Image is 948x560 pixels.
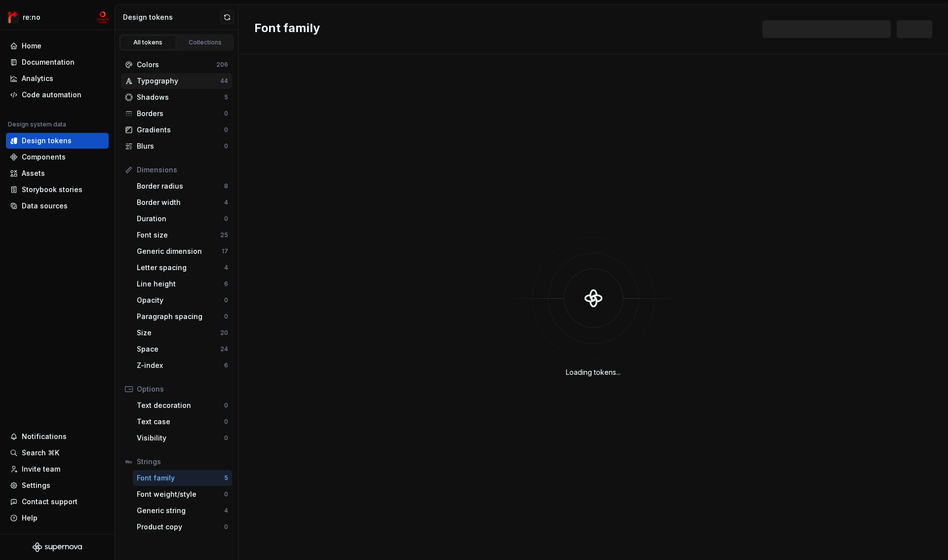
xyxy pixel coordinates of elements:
[121,106,232,121] a: Borders0
[133,430,232,446] a: Visibility0
[137,92,224,102] div: Shadows
[137,433,224,443] div: Visibility
[224,142,228,150] div: 0
[224,126,228,134] div: 0
[224,434,228,442] div: 0
[22,152,66,162] div: Components
[220,345,228,353] div: 24
[137,214,224,224] div: Duration
[22,168,45,178] div: Assets
[6,494,109,510] button: Contact support
[137,522,224,532] div: Product copy
[137,263,224,273] div: Letter spacing
[216,61,228,69] div: 206
[224,507,228,515] div: 4
[137,279,224,289] div: Line height
[224,523,228,531] div: 0
[22,41,41,51] div: Home
[6,510,109,526] button: Help
[23,12,40,22] div: re:no
[133,325,232,341] a: Size20
[133,211,232,227] a: Duration0
[224,361,228,369] div: 6
[22,480,50,490] div: Settings
[6,429,109,444] button: Notifications
[137,506,224,516] div: Generic string
[224,110,228,118] div: 0
[7,11,19,23] img: 4ec385d3-6378-425b-8b33-6545918efdc5.png
[121,122,232,138] a: Gradients0
[22,448,59,458] div: Search ⌘K
[97,11,109,23] img: mc-develop
[137,198,224,207] div: Border width
[137,246,222,256] div: Generic dimension
[6,478,109,493] a: Settings
[6,71,109,86] a: Analytics
[6,54,109,70] a: Documentation
[224,182,228,190] div: 8
[6,38,109,54] a: Home
[137,384,228,394] div: Options
[137,400,224,410] div: Text decoration
[22,201,68,211] div: Data sources
[137,360,224,370] div: Z-index
[8,120,66,128] div: Design system data
[22,74,53,83] div: Analytics
[6,133,109,149] a: Design tokens
[133,341,232,357] a: Space24
[121,73,232,89] a: Typography44
[133,414,232,430] a: Text case0
[224,199,228,206] div: 4
[137,489,224,499] div: Font weight/style
[123,39,173,46] div: All tokens
[133,309,232,324] a: Paragraph spacing0
[133,503,232,519] a: Generic string4
[133,470,232,486] a: Font family5
[6,182,109,198] a: Storybook stories
[121,89,232,105] a: Shadows5
[22,432,67,441] div: Notifications
[224,490,228,498] div: 0
[133,195,232,210] a: Border width4
[22,57,75,67] div: Documentation
[137,417,224,427] div: Text case
[6,445,109,461] button: Search ⌘K
[224,401,228,409] div: 0
[220,231,228,239] div: 25
[224,474,228,482] div: 5
[22,464,60,474] div: Invite team
[133,398,232,413] a: Text decoration0
[224,280,228,288] div: 6
[22,136,72,146] div: Design tokens
[121,138,232,154] a: Blurs0
[6,461,109,477] a: Invite team
[137,344,220,354] div: Space
[224,313,228,320] div: 0
[133,243,232,259] a: Generic dimension17
[6,149,109,165] a: Components
[22,185,82,195] div: Storybook stories
[121,57,232,73] a: Colors206
[33,542,82,552] svg: Supernova Logo
[22,497,78,507] div: Contact support
[133,260,232,276] a: Letter spacing4
[137,230,220,240] div: Font size
[220,77,228,85] div: 44
[220,329,228,337] div: 20
[133,486,232,502] a: Font weight/style0
[222,247,228,255] div: 17
[6,198,109,214] a: Data sources
[224,215,228,223] div: 0
[137,76,220,86] div: Typography
[133,292,232,308] a: Opacity0
[133,519,232,535] a: Product copy0
[224,296,228,304] div: 0
[224,93,228,101] div: 5
[137,60,216,70] div: Colors
[6,165,109,181] a: Assets
[133,178,232,194] a: Border radius8
[254,20,320,38] h2: Font family
[137,165,228,175] div: Dimensions
[137,125,224,135] div: Gradients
